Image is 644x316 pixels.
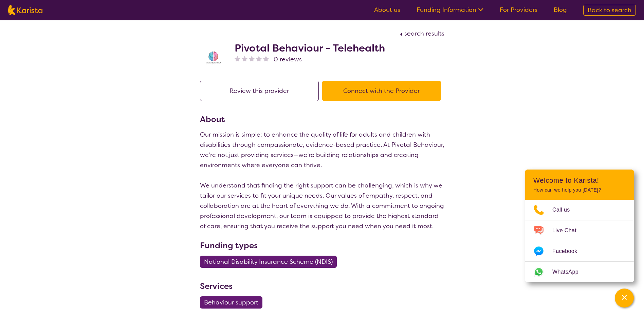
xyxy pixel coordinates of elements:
[242,56,247,61] img: nonereviewstar
[200,113,444,125] h3: About
[204,256,333,268] span: National Disability Insurance Scheme (NDIS)
[200,239,444,252] h3: Funding types
[263,56,269,61] img: nonereviewstar
[525,170,634,282] div: Channel Menu
[274,54,302,64] span: 0 reviews
[552,205,578,215] span: Call us
[322,81,441,101] button: Connect with the Provider
[525,200,634,282] ul: Choose channel
[583,5,636,16] a: Back to search
[200,258,341,266] a: National Disability Insurance Scheme (NDIS)
[235,42,385,54] h2: Pivotal Behaviour - Telehealth
[200,81,319,101] button: Review this provider
[552,246,585,256] span: Facebook
[533,176,626,184] h2: Welcome to Karista!
[235,56,240,61] img: nonereviewstar
[374,6,400,14] a: About us
[398,29,444,38] a: search results
[552,267,587,277] span: WhatsApp
[533,187,626,193] p: How can we help you [DATE]?
[249,56,255,61] img: nonereviewstar
[500,6,537,14] a: For Providers
[200,44,227,71] img: s8av3rcikle0tbnjpqc8.png
[525,262,634,282] a: Web link opens in a new tab.
[417,6,483,14] a: Funding Information
[322,87,444,95] a: Connect with the Provider
[200,298,266,307] a: Behaviour support
[404,29,444,38] span: search results
[200,280,444,292] h3: Services
[204,296,258,309] span: Behaviour support
[200,87,322,95] a: Review this provider
[256,56,262,61] img: nonereviewstar
[554,6,567,14] a: Blog
[615,289,634,308] button: Channel Menu
[588,6,631,14] span: Back to search
[200,130,444,231] p: Our mission is simple: to enhance the quality of life for adults and children with disabilities t...
[552,225,585,236] span: Live Chat
[8,5,42,15] img: Karista logo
